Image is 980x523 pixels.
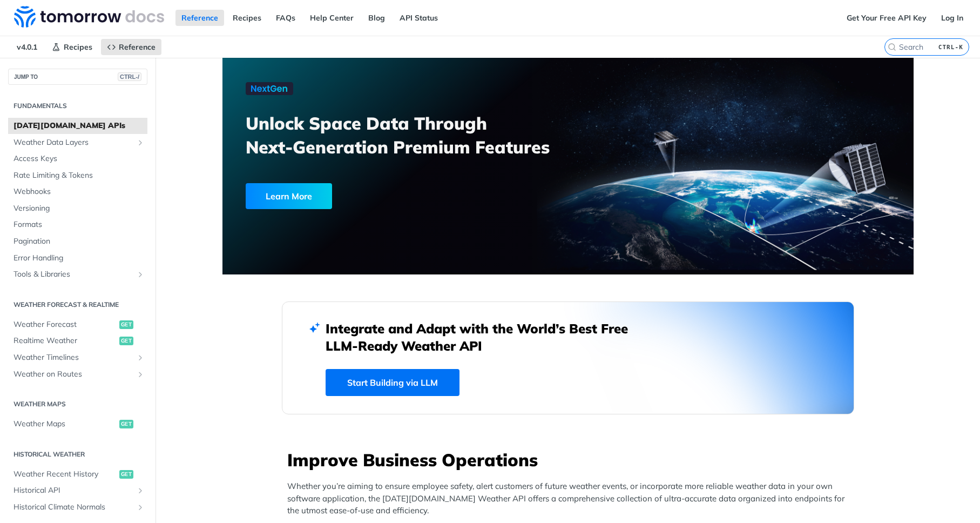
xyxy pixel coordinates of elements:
a: Start Building via LLM [326,369,459,396]
span: CTRL-/ [118,72,141,81]
span: Weather Forecast [13,319,117,330]
a: Help Center [304,10,360,26]
a: Reference [175,10,224,26]
span: get [119,337,133,345]
span: Historical Climate Normals [13,502,133,513]
a: Historical APIShow subpages for Historical API [8,482,147,499]
span: Weather Maps [13,419,117,430]
h2: Weather Forecast & realtime [8,300,147,310]
span: Tools & Libraries [13,269,133,280]
a: [DATE][DOMAIN_NAME] APIs [8,118,147,134]
a: Pagination [8,233,147,250]
span: Weather on Routes [13,369,133,380]
a: Learn More [246,183,513,209]
h2: Historical Weather [8,450,147,459]
a: Recipes [227,10,267,26]
a: Formats [8,217,147,233]
button: Show subpages for Tools & Libraries [136,270,145,279]
a: Weather on RoutesShow subpages for Weather on Routes [8,366,147,383]
button: Show subpages for Weather Timelines [136,353,145,362]
span: [DATE][DOMAIN_NAME] APIs [13,120,145,131]
a: Weather Mapsget [8,416,147,432]
span: get [119,420,133,428]
span: Historical API [13,485,133,496]
img: Tomorrow.io Weather API Docs [14,6,164,28]
span: Weather Timelines [13,352,133,363]
a: Realtime Weatherget [8,333,147,349]
div: Learn More [246,183,332,209]
a: Versioning [8,200,147,217]
a: Weather Forecastget [8,317,147,333]
a: Get Your Free API Key [841,10,932,26]
h3: Improve Business Operations [287,448,854,472]
svg: Search [888,43,896,51]
h3: Unlock Space Data Through Next-Generation Premium Features [246,111,580,159]
a: Weather TimelinesShow subpages for Weather Timelines [8,350,147,366]
button: JUMP TOCTRL-/ [8,69,147,85]
img: NextGen [246,82,293,95]
a: Weather Recent Historyget [8,466,147,482]
a: Blog [362,10,391,26]
a: Reference [101,39,161,55]
p: Whether you’re aiming to ensure employee safety, alert customers of future weather events, or inc... [287,480,854,517]
span: Versioning [13,203,145,214]
span: v4.0.1 [11,39,43,55]
a: Historical Climate NormalsShow subpages for Historical Climate Normals [8,499,147,515]
span: Recipes [64,42,92,52]
a: FAQs [270,10,301,26]
button: Show subpages for Weather on Routes [136,370,145,379]
button: Show subpages for Historical Climate Normals [136,503,145,512]
a: API Status [394,10,444,26]
span: Error Handling [13,253,145,264]
a: Error Handling [8,250,147,266]
span: get [119,320,133,329]
span: Webhooks [13,186,145,197]
a: Access Keys [8,151,147,167]
button: Show subpages for Historical API [136,486,145,495]
a: Rate Limiting & Tokens [8,167,147,184]
h2: Weather Maps [8,399,147,409]
span: Weather Recent History [13,469,117,480]
kbd: CTRL-K [936,42,966,52]
a: Recipes [46,39,98,55]
button: Show subpages for Weather Data Layers [136,138,145,147]
a: Weather Data LayersShow subpages for Weather Data Layers [8,135,147,151]
span: Reference [119,42,156,52]
h2: Fundamentals [8,101,147,111]
a: Webhooks [8,184,147,200]
span: Weather Data Layers [13,137,133,148]
span: Access Keys [13,153,145,164]
h2: Integrate and Adapt with the World’s Best Free LLM-Ready Weather API [326,320,644,354]
a: Log In [935,10,969,26]
a: Tools & LibrariesShow subpages for Tools & Libraries [8,266,147,283]
span: Realtime Weather [13,336,117,346]
span: get [119,470,133,479]
span: Formats [13,219,145,230]
span: Pagination [13,236,145,247]
span: Rate Limiting & Tokens [13,170,145,181]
